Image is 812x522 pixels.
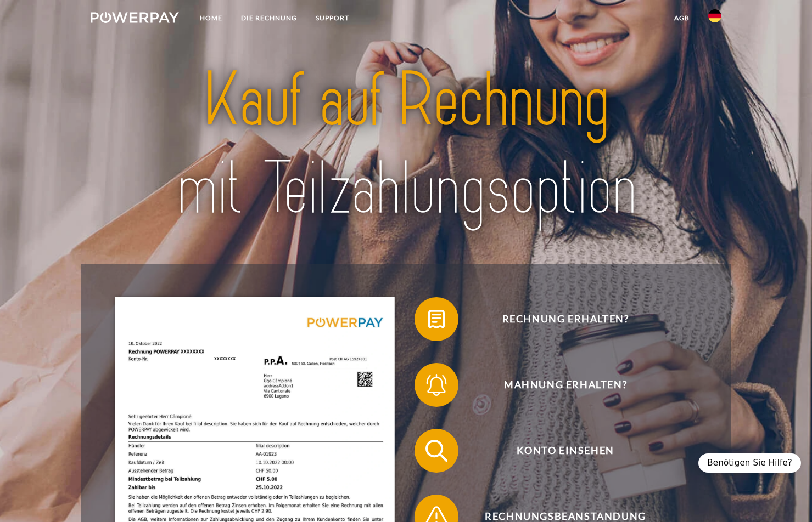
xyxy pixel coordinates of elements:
span: Konto einsehen [431,429,700,473]
a: agb [665,8,699,28]
img: qb_bill.svg [423,305,450,333]
button: Mahnung erhalten? [415,363,700,407]
a: Home [191,8,232,28]
span: Mahnung erhalten? [431,363,700,407]
div: Benötigen Sie Hilfe? [698,453,801,473]
span: Rechnung erhalten? [431,297,700,341]
button: Konto einsehen [415,429,700,473]
button: Rechnung erhalten? [415,297,700,341]
img: qb_bell.svg [423,371,450,399]
a: SUPPORT [306,8,359,28]
img: title-powerpay_de.svg [121,52,690,237]
img: de [708,9,721,22]
img: logo-powerpay-white.svg [91,12,179,23]
img: qb_search.svg [423,437,450,464]
a: DIE RECHNUNG [232,8,306,28]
